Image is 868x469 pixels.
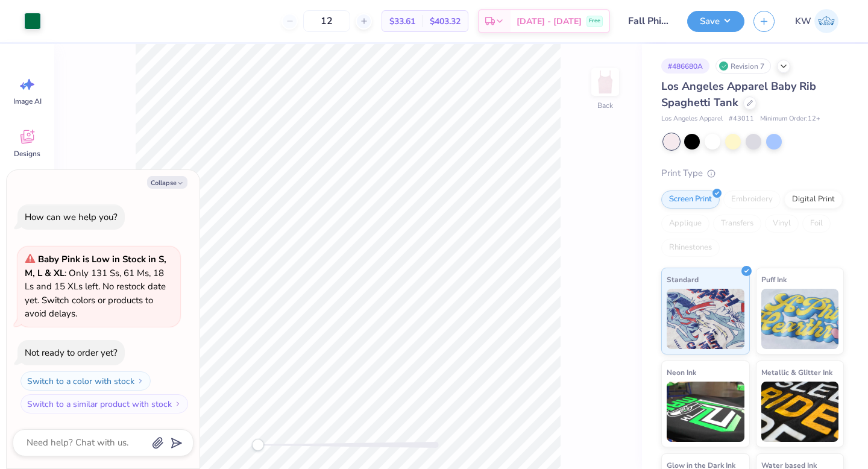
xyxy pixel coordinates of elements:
[760,114,820,124] span: Minimum Order: 12 +
[303,10,350,32] input: – –
[661,58,709,74] div: # 486680A
[802,215,831,233] div: Foil
[25,211,118,223] div: How can we help you?
[661,239,720,257] div: Rhinestones
[13,96,42,106] span: Image AI
[252,439,264,451] div: Accessibility label
[589,17,600,25] span: Free
[713,215,761,233] div: Transfers
[430,15,461,28] span: $403.32
[517,15,582,28] span: [DATE] - [DATE]
[147,176,187,189] button: Collapse
[20,371,151,391] button: Switch to a color with stock
[661,79,816,110] span: Los Angeles Apparel Baby Rib Spaghetti Tank
[729,114,754,124] span: # 43011
[25,347,118,359] div: Not ready to order yet?
[814,9,838,33] img: Kailey Wyatt
[667,273,699,286] span: Standard
[137,377,144,385] img: Switch to a color with stock
[619,9,678,33] input: Untitled Design
[795,14,811,28] span: KW
[20,394,188,414] button: Switch to a similar product with stock
[25,253,166,279] strong: Baby Pink is Low in Stock in S, M, L & XL
[667,382,744,442] img: Neon Ink
[389,15,415,28] span: $33.61
[597,100,613,111] div: Back
[765,215,799,233] div: Vinyl
[593,70,617,94] img: Back
[761,289,839,349] img: Puff Ink
[784,190,843,209] div: Digital Print
[723,190,781,209] div: Embroidery
[687,11,744,32] button: Save
[14,149,40,159] span: Designs
[715,58,771,74] div: Revision 7
[761,382,839,442] img: Metallic & Glitter Ink
[25,253,166,319] span: : Only 131 Ss, 61 Ms, 18 Ls and 15 XLs left. No restock date yet. Switch colors or products to av...
[761,273,787,286] span: Puff Ink
[761,366,832,379] span: Metallic & Glitter Ink
[661,215,709,233] div: Applique
[790,9,844,33] a: KW
[661,114,723,124] span: Los Angeles Apparel
[667,289,744,349] img: Standard
[174,400,181,408] img: Switch to a similar product with stock
[661,166,844,180] div: Print Type
[667,366,696,379] span: Neon Ink
[661,190,720,209] div: Screen Print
